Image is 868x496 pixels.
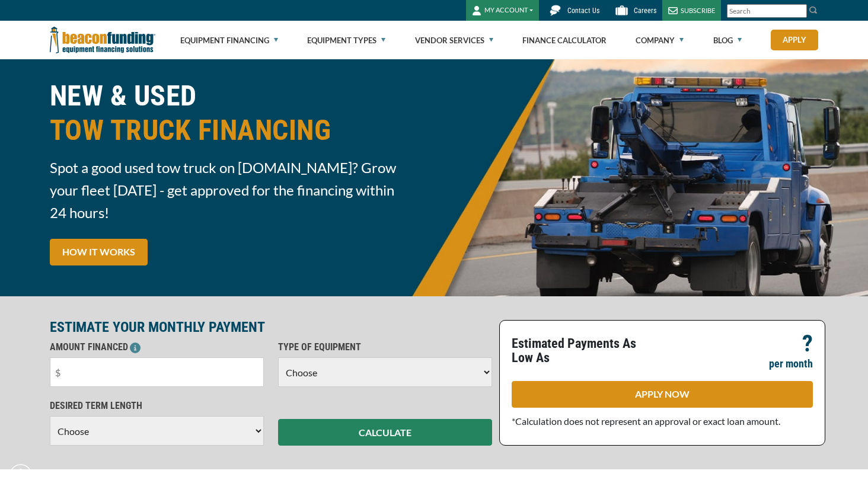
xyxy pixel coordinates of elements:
a: HOW IT WORKS [50,239,148,265]
h1: NEW & USED [50,79,427,148]
a: Vendor Services [415,21,493,59]
button: CALCULATE [278,419,492,446]
p: Estimated Payments As Low As [512,337,655,365]
a: Apply [771,30,818,50]
a: APPLY NOW [512,381,813,408]
span: Contact Us [567,7,599,15]
a: Equipment Financing [180,21,278,59]
span: *Calculation does not represent an approval or exact loan amount. [512,415,780,427]
a: Blog [713,21,742,59]
p: AMOUNT FINANCED [50,340,264,354]
img: Search [809,5,818,15]
a: Equipment Types [307,21,385,59]
p: per month [769,357,813,371]
input: $ [50,357,264,387]
img: Beacon Funding Corporation logo [50,21,155,59]
a: Company [636,21,684,59]
a: Finance Calculator [522,21,607,59]
input: Search [727,4,807,18]
a: Clear search text [794,7,804,16]
span: TOW TRUCK FINANCING [50,113,427,148]
p: DESIRED TERM LENGTH [50,399,264,413]
p: ESTIMATE YOUR MONTHLY PAYMENT [50,320,492,334]
span: Spot a good used tow truck on [DOMAIN_NAME]? Grow your fleet [DATE] - get approved for the financ... [50,156,427,224]
span: Careers [634,7,656,15]
p: ? [802,337,813,351]
p: TYPE OF EQUIPMENT [278,340,492,354]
